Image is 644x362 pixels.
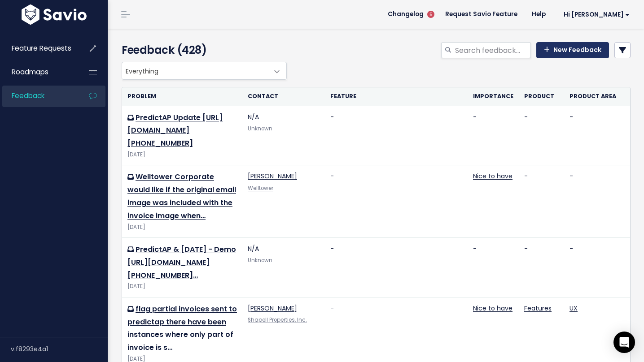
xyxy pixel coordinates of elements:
th: Problem [122,87,242,106]
a: Help [525,8,553,21]
td: - [325,106,468,165]
td: - [519,238,564,297]
input: Search feedback... [454,42,531,58]
th: Importance [468,87,519,106]
h4: Feedback (428) [122,42,282,58]
div: v.f8293e4a1 [11,337,108,361]
td: - [468,106,519,165]
img: logo-white.9d6f32f41409.svg [19,4,89,25]
th: Product [519,87,564,106]
a: Features [524,304,552,313]
a: UX [570,304,578,313]
a: Nice to have [473,304,513,313]
div: [DATE] [127,282,237,291]
td: - [519,165,564,238]
a: Feedback [2,86,74,106]
th: Contact [242,87,325,106]
span: Feature Requests [12,43,71,53]
span: Changelog [388,11,424,17]
a: [PERSON_NAME] [248,304,297,313]
div: [DATE] [127,223,237,232]
a: flag partial invoices sent to predictap there have been instances where only part of invoice is s… [127,304,237,353]
span: 5 [427,11,434,18]
span: Hi [PERSON_NAME] [564,11,630,18]
a: PredictAP & [DATE] - Demo [URL][DOMAIN_NAME][PHONE_NUMBER]… [127,244,236,280]
td: - [564,106,630,165]
div: [DATE] [127,150,237,159]
span: Unknown [248,125,272,132]
a: Nice to have [473,172,513,181]
a: PredictAP Update [URL][DOMAIN_NAME][PHONE_NUMBER] [127,112,223,149]
span: Everything [122,62,268,79]
span: Feedback [12,91,44,100]
a: Request Savio Feature [438,8,525,21]
a: Roadmaps [2,62,74,82]
span: Everything [122,62,287,80]
td: - [564,238,630,297]
a: Shapell Properties, Inc. [248,316,307,323]
a: New Feedback [536,42,609,58]
span: Roadmaps [12,67,48,77]
td: - [325,165,468,238]
th: Product Area [564,87,630,106]
td: N/A [242,238,325,297]
td: - [564,165,630,238]
a: Hi [PERSON_NAME] [553,8,637,22]
a: Welltower [248,185,273,192]
td: - [325,238,468,297]
td: - [519,106,564,165]
td: - [468,238,519,297]
a: Welltower Corporate would like if the original email image was included with the invoice image when… [127,172,236,220]
a: [PERSON_NAME] [248,172,297,181]
div: Open Intercom Messenger [613,332,635,353]
th: Feature [325,87,468,106]
td: N/A [242,106,325,165]
span: Unknown [248,257,272,264]
a: Feature Requests [2,38,74,59]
